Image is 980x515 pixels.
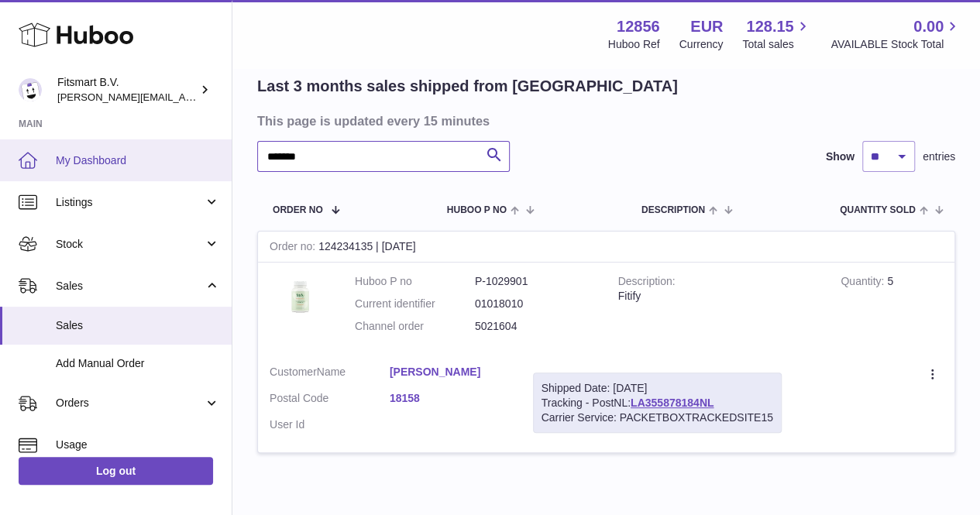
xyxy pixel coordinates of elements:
[56,153,220,168] span: My Dashboard
[355,297,475,311] dt: Current identifier
[840,205,916,215] span: Quantity Sold
[690,16,723,37] strong: EUR
[270,240,318,256] strong: Order no
[542,381,773,396] div: Shipped Date: [DATE]
[56,396,204,410] span: Orders
[631,397,714,409] a: LA355878184NL
[829,263,954,353] td: 5
[742,16,811,52] a: 128.15 Total sales
[56,279,204,294] span: Sales
[679,37,724,52] div: Currency
[270,274,332,318] img: 128561739542540.png
[390,365,510,379] a: [PERSON_NAME]
[56,356,220,371] span: Add Manual Order
[257,76,678,97] h2: Last 3 months sales shipped from [GEOGRAPHIC_DATA]
[56,195,204,210] span: Listings
[913,16,944,37] span: 0.00
[19,78,42,101] img: jonathan@leaderoo.com
[542,410,773,425] div: Carrier Service: PACKETBOXTRACKEDSITE15
[830,16,961,52] a: 0.00 AVAILABLE Stock Total
[475,319,595,334] dd: 5021604
[270,417,390,432] dt: User Id
[257,112,951,129] h3: This page is updated every 15 minutes
[618,275,676,291] strong: Description
[641,205,705,215] span: Description
[830,37,961,52] span: AVAILABLE Stock Total
[826,149,854,164] label: Show
[390,391,510,406] a: 18158
[270,365,390,383] dt: Name
[617,16,660,37] strong: 12856
[270,391,390,410] dt: Postal Code
[19,457,213,485] a: Log out
[608,37,660,52] div: Huboo Ref
[533,373,782,434] div: Tracking - PostNL:
[56,318,220,333] span: Sales
[258,232,954,263] div: 124234135 | [DATE]
[923,149,955,164] span: entries
[57,91,311,103] span: [PERSON_NAME][EMAIL_ADDRESS][DOMAIN_NAME]
[447,205,507,215] span: Huboo P no
[841,275,887,291] strong: Quantity
[746,16,793,37] span: 128.15
[475,274,595,289] dd: P-1029901
[56,237,204,252] span: Stock
[475,297,595,311] dd: 01018010
[355,274,475,289] dt: Huboo P no
[355,319,475,334] dt: Channel order
[742,37,811,52] span: Total sales
[270,366,317,378] span: Customer
[273,205,323,215] span: Order No
[56,438,220,452] span: Usage
[618,289,818,304] div: Fitify
[57,75,197,105] div: Fitsmart B.V.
